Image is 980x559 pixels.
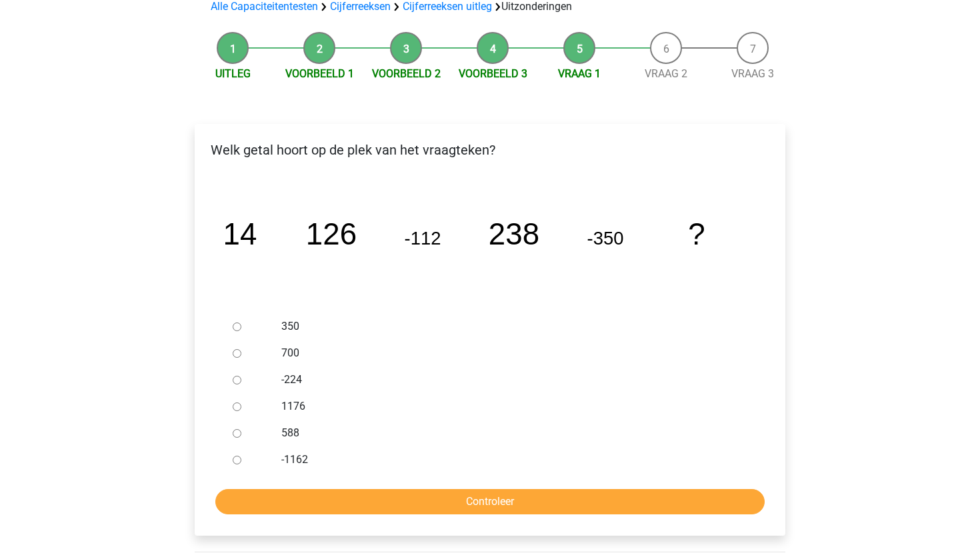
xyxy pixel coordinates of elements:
label: -224 [281,372,743,388]
a: Vraag 3 [731,67,774,80]
a: Uitleg [215,67,251,80]
tspan: -112 [405,228,441,249]
tspan: ? [688,217,705,251]
label: 1176 [281,398,743,414]
label: 350 [281,318,743,334]
a: Voorbeeld 1 [285,67,354,80]
p: Welk getal hoort op de plek van het vraagteken? [205,140,775,160]
input: Controleer [215,489,765,514]
a: Voorbeeld 2 [372,67,441,80]
label: 588 [281,425,743,441]
label: -1162 [281,452,743,468]
tspan: 126 [306,217,357,251]
a: Vraag 1 [558,67,601,80]
a: Vraag 2 [645,67,687,80]
tspan: 14 [223,217,257,251]
tspan: 238 [489,217,539,251]
tspan: -350 [587,228,624,249]
label: 700 [281,345,743,361]
a: Voorbeeld 3 [459,67,527,80]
